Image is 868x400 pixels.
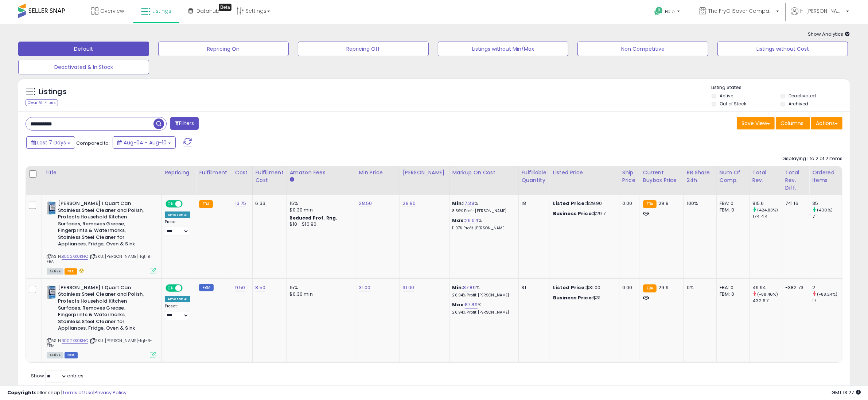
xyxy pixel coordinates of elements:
p: Listing States: [712,84,850,91]
label: Deactivated [789,93,816,99]
div: 6.33 [256,200,281,207]
div: Tooltip anchor [219,4,231,11]
span: Columns [781,120,803,127]
label: Active [720,93,733,99]
a: Privacy Policy [94,389,126,396]
div: 915.6 [752,200,782,207]
b: [PERSON_NAME] 1 Quart Can Stainless Steel Cleaner and Polish, Protects Household Kitchen Surfaces... [58,200,147,249]
small: Amazon Fees. [290,176,294,183]
small: (-88.46%) [757,291,778,297]
b: Business Price: [553,210,593,217]
div: $10 - $10.90 [290,221,350,228]
div: 0% [687,284,711,291]
label: Out of Stock [720,101,746,107]
div: 0.00 [622,200,634,207]
a: B002XK0KNC [62,253,88,260]
b: Listed Price: [553,284,586,291]
div: $29.90 [553,200,614,207]
button: Last 7 Days [26,136,75,149]
b: Business Price: [553,294,593,301]
span: Hi [PERSON_NAME] [800,7,844,15]
a: 87.89 [465,301,478,308]
b: [PERSON_NAME] 1 Quart Can Stainless Steel Cleaner and Polish, Protects Household Kitchen Surfaces... [58,284,147,334]
small: (424.88%) [757,207,778,213]
div: BB Share 24h. [687,169,713,184]
div: Title [45,169,159,176]
div: 7 [812,213,842,220]
div: 31 [522,284,544,291]
span: Show: entries [31,372,83,379]
div: Ordered Items [812,169,839,184]
span: Last 7 Days [37,139,66,146]
th: The percentage added to the cost of goods (COGS) that forms the calculator for Min & Max prices. [449,166,518,195]
small: FBA [643,284,657,292]
span: Aug-04 - Aug-10 [124,139,167,146]
span: | SKU: [PERSON_NAME]-1qt-B-FBA [47,253,152,264]
span: FBM [65,352,78,358]
a: 26.04 [465,217,478,224]
div: 100% [687,200,711,207]
button: Repricing On [158,42,289,56]
a: 8.50 [256,284,266,291]
span: 29.9 [658,200,669,207]
div: FBA: 0 [720,284,744,291]
small: (-88.24%) [817,291,837,297]
small: FBM [199,284,213,291]
img: 41oKPpJ504L._SL40_.jpg [47,200,56,215]
p: 26.94% Profit [PERSON_NAME] [452,310,513,315]
a: 31.00 [403,284,414,291]
div: $31 [553,295,614,301]
span: Help [665,8,675,15]
div: ASIN: [47,200,156,273]
div: Cost [235,169,249,176]
button: Default [18,42,149,56]
span: Overview [100,7,124,15]
p: 26.94% Profit [PERSON_NAME] [452,293,513,298]
p: 11.97% Profit [PERSON_NAME] [452,226,513,231]
a: 29.90 [403,200,416,207]
button: Listings without Cost [717,42,848,56]
div: Amazon Fees [290,169,353,176]
a: 28.50 [359,200,372,207]
button: Actions [811,117,842,129]
button: Deactivated & In Stock [18,60,149,74]
div: Fulfillment [199,169,229,176]
button: Filters [170,117,199,130]
div: FBM: 0 [720,291,744,298]
b: Min: [452,200,463,207]
button: Listings without Min/Max [438,42,569,56]
div: $0.30 min [290,291,350,298]
span: All listings currently available for purchase on Amazon [47,352,63,358]
p: 8.39% Profit [PERSON_NAME] [452,209,513,214]
div: ASIN: [47,284,156,357]
div: Current Buybox Price [643,169,681,184]
i: Get Help [654,7,663,16]
a: B002XK0KNC [62,338,88,344]
div: $0.30 min [290,207,350,213]
div: Preset: [165,304,190,320]
b: Max: [452,301,465,308]
b: Reduced Prof. Rng. [290,215,338,221]
a: Help [649,1,687,24]
div: Listed Price [553,169,616,176]
span: ON [166,285,175,291]
div: -382.73 [785,284,803,291]
a: 87.89 [463,284,476,291]
span: 2025-08-18 13:27 GMT [832,389,861,396]
div: Amazon AI [165,211,190,218]
div: seller snap | | [7,389,126,396]
div: Total Rev. Diff. [785,169,806,192]
div: $29.7 [553,210,614,217]
div: [PERSON_NAME] [403,169,446,176]
small: FBA [199,200,213,208]
span: | SKU: [PERSON_NAME]-1qt-B-FBM [47,338,152,349]
img: 41oKPpJ504L._SL40_.jpg [47,284,56,299]
div: 174.44 [752,213,782,220]
a: 17.38 [463,200,474,207]
div: 741.16 [785,200,803,207]
small: FBA [643,200,657,208]
strong: Copyright [7,389,34,396]
span: OFF [182,201,193,207]
div: 15% [290,284,350,291]
div: % [452,217,513,231]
